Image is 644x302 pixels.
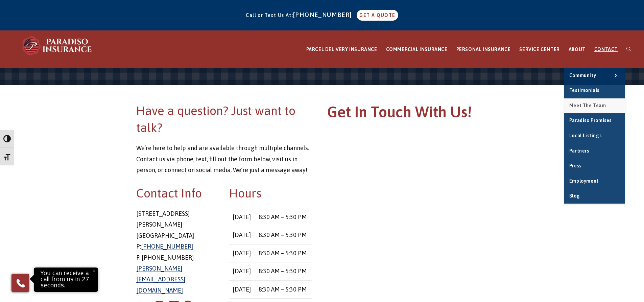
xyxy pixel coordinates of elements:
span: Community [569,73,596,78]
a: Press [564,159,625,173]
a: [PHONE_NUMBER] [141,243,193,250]
span: Local Listings [569,133,601,138]
a: CONTACT [590,31,622,68]
span: SERVICE CENTER [519,47,559,52]
time: 8:30 AM – 5:30 PM [259,231,307,238]
a: SERVICE CENTER [515,31,564,68]
td: [DATE] [229,280,255,298]
td: [DATE] [229,226,255,244]
a: Testimonials [564,83,625,98]
h1: Get In Touch With Us! [327,102,504,125]
span: Testimonials [569,88,599,93]
a: Partners [564,144,625,159]
p: [STREET_ADDRESS] [PERSON_NAME][GEOGRAPHIC_DATA] P: F: [PHONE_NUMBER] [136,208,219,296]
a: Employment [564,174,625,189]
span: CONTACT [594,47,618,52]
a: Blog [564,189,625,204]
span: Partners [569,148,589,154]
a: Local Listings [564,129,625,143]
span: Paradiso Promises [569,118,612,123]
span: COMMERCIAL INSURANCE [386,47,448,52]
span: PARCEL DELIVERY INSURANCE [306,47,377,52]
p: We’re here to help and are available through multiple channels. Contact us via phone, text, fill ... [136,143,313,176]
a: Paradiso Promises [564,113,625,128]
time: 8:30 AM – 5:30 PM [259,286,307,293]
h2: Contact Info [136,185,219,202]
span: PERSONAL INSURANCE [456,47,511,52]
a: [PHONE_NUMBER] [293,11,355,18]
time: 8:30 AM – 5:30 PM [259,250,307,257]
a: PERSONAL INSURANCE [452,31,515,68]
a: PARCEL DELIVERY INSURANCE [302,31,382,68]
span: Employment [569,178,599,184]
td: [DATE] [229,244,255,262]
h2: Have a question? Just want to talk? [136,102,313,136]
time: 8:30 AM – 5:30 PM [259,213,307,220]
img: Paradiso Insurance [20,36,95,56]
a: Meet the Team [564,98,625,113]
td: [DATE] [229,262,255,280]
a: COMMERCIAL INSURANCE [382,31,452,68]
a: Community [564,68,625,83]
time: 8:30 AM – 5:30 PM [259,268,307,275]
span: Meet the Team [569,103,606,108]
td: [DATE] [229,208,255,226]
a: GET A QUOTE [357,10,398,21]
a: ABOUT [564,31,590,68]
span: Call or Text Us At: [246,13,293,18]
h2: Hours [229,185,312,202]
span: Blog [569,193,580,199]
span: Press [569,163,581,168]
span: ABOUT [569,47,586,52]
a: [PERSON_NAME][EMAIL_ADDRESS][DOMAIN_NAME] [136,265,185,294]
